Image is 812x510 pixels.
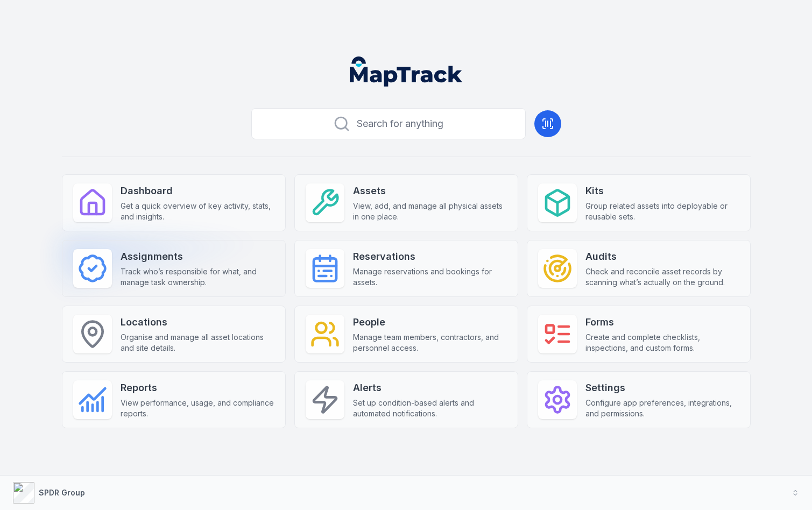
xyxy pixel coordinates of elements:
span: View performance, usage, and compliance reports. [121,398,274,419]
strong: Locations [121,315,274,330]
a: AssetsView, add, and manage all physical assets in one place. [294,174,518,231]
strong: Alerts [353,380,507,395]
strong: SPDR Group [39,488,85,497]
a: LocationsOrganise and manage all asset locations and site details. [62,306,286,363]
strong: Forms [585,315,739,330]
a: KitsGroup related assets into deployable or reusable sets. [527,174,751,231]
a: AuditsCheck and reconcile asset records by scanning what’s actually on the ground. [527,240,751,297]
a: ReservationsManage reservations and bookings for assets. [294,240,518,297]
strong: Reports [121,380,274,395]
a: FormsCreate and complete checklists, inspections, and custom forms. [527,306,751,363]
strong: Dashboard [121,183,274,199]
button: Search for anything [251,108,526,139]
a: ReportsView performance, usage, and compliance reports. [62,371,286,428]
span: View, add, and manage all physical assets in one place. [353,201,507,222]
strong: People [353,315,507,330]
span: Check and reconcile asset records by scanning what’s actually on the ground. [585,266,739,288]
span: Manage team members, contractors, and personnel access. [353,332,507,353]
a: SettingsConfigure app preferences, integrations, and permissions. [527,371,751,428]
span: Organise and manage all asset locations and site details. [121,332,274,353]
span: Create and complete checklists, inspections, and custom forms. [585,332,739,353]
span: Get a quick overview of key activity, stats, and insights. [121,201,274,222]
nav: Global [333,56,480,87]
strong: Audits [585,249,739,264]
a: AlertsSet up condition-based alerts and automated notifications. [294,371,518,428]
a: AssignmentsTrack who’s responsible for what, and manage task ownership. [62,240,286,297]
span: Group related assets into deployable or reusable sets. [585,201,739,222]
span: Track who’s responsible for what, and manage task ownership. [121,266,274,288]
span: Configure app preferences, integrations, and permissions. [585,398,739,419]
a: PeopleManage team members, contractors, and personnel access. [294,306,518,363]
a: DashboardGet a quick overview of key activity, stats, and insights. [62,174,286,231]
strong: Kits [585,183,739,199]
span: Search for anything [357,116,443,131]
strong: Assignments [121,249,274,264]
strong: Settings [585,380,739,395]
strong: Assets [353,183,507,199]
strong: Reservations [353,249,507,264]
span: Set up condition-based alerts and automated notifications. [353,398,507,419]
span: Manage reservations and bookings for assets. [353,266,507,288]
